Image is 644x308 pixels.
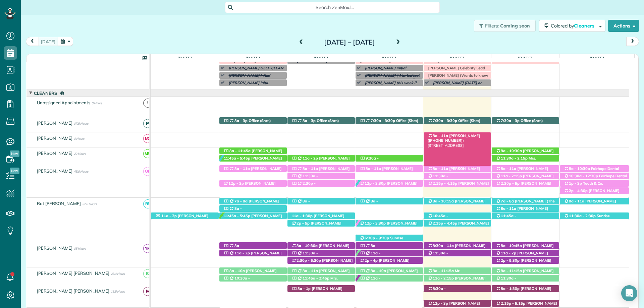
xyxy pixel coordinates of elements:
span: [PERSON_NAME] ([PHONE_NUMBER]) [291,156,350,165]
div: [STREET_ADDRESS] [492,257,559,264]
span: 8a - 11a [302,166,318,171]
span: [DATE] [588,56,605,61]
span: 11a - 2p [161,213,177,218]
span: 11a - 2:15p [500,174,522,178]
div: [STREET_ADDRESS] [356,267,423,274]
span: Cleaners [33,90,65,96]
div: [STREET_ADDRESS] [492,205,559,212]
span: 2:15p - 4:15p [432,181,458,186]
div: [STREET_ADDRESS][PERSON_NAME][PERSON_NAME] [492,275,559,282]
div: [STREET_ADDRESS] [287,242,355,249]
div: [STREET_ADDRESS] [492,155,559,162]
span: 8a - 10:30a [223,243,242,253]
div: [STREET_ADDRESS] [287,198,355,205]
span: 8a - 10:30a [296,243,318,248]
span: 8a - 11:30a [223,206,242,215]
span: 11a - 2p [500,251,517,255]
span: 11:45a - 5:45p [223,156,251,161]
span: 7:30a - 3p [500,118,520,123]
span: [DATE] [244,56,261,61]
span: [PERSON_NAME] ([PHONE_NUMBER]) [564,199,616,208]
span: IV [143,287,152,296]
div: [STREET_ADDRESS][PERSON_NAME] [151,212,219,220]
span: Tooth & Co. ([PHONE_NUMBER]) [564,181,603,190]
span: [PERSON_NAME] ([PHONE_NUMBER]) [496,148,554,158]
span: 2p - 5p [296,221,310,226]
span: [PERSON_NAME] ([PHONE_NUMBER]) [223,251,282,260]
span: [PERSON_NAME] Celebrity Lead (wants to know availability for [DATE] - [DATE]) [425,66,485,80]
span: [PERSON_NAME] ([PHONE_NUMBER]) [496,166,548,176]
span: [PERSON_NAME] (Camellia Dermatology) ([PHONE_NUMBER]) [564,188,620,203]
div: [STREET_ADDRESS] [356,242,423,249]
div: [STREET_ADDRESS] [560,187,629,194]
div: 11940 [US_STATE] 181 - Fairhope, AL, 36532 [492,117,559,124]
div: [STREET_ADDRESS] [219,198,287,205]
span: [PERSON_NAME] [PERSON_NAME] [36,288,111,294]
span: 28.3 Hours [111,272,125,275]
span: 11a - 2p [302,156,318,161]
span: 8a - 11a [500,166,517,171]
span: [PERSON_NAME] ([PHONE_NUMBER]) [496,218,538,228]
span: ! [143,99,152,108]
span: 2:30p - 5:30p [291,181,316,190]
span: 10:30a - 12:30p [569,174,598,178]
div: [STREET_ADDRESS] [287,155,355,162]
span: [PERSON_NAME] ([PHONE_NUMBER]) [496,174,554,183]
div: Open Intercom Messenger [621,285,637,301]
span: [DATE] [380,56,397,61]
span: 8a - 10:15a [432,199,454,203]
span: 52.8 Hours [82,202,97,206]
div: [STREET_ADDRESS] [424,267,491,274]
span: [PERSON_NAME] ([PHONE_NUMBER]) [291,178,328,188]
span: 11:45a - 2:45p [302,276,329,281]
span: 8a - 11a [432,133,448,138]
div: [STREET_ADDRESS] [356,257,423,264]
span: 2p - 4:30p [569,188,588,193]
button: [DATE] [38,37,58,46]
span: Office (Shcs) ([PHONE_NUMBER]) [291,118,339,128]
span: [PERSON_NAME] ([PHONE_NUMBER]) [360,203,404,213]
span: 11a - 1:30p [291,213,313,218]
span: Colored by [551,23,597,29]
span: [PERSON_NAME] (Wants to know if we can price match to what she is currently paying. Biweekly $150... [425,73,488,92]
div: [STREET_ADDRESS] [492,165,559,172]
span: [PERSON_NAME] this week if possible [362,80,417,90]
span: Office (Shcs) ([PHONE_NUMBER]) [428,118,481,128]
span: [PERSON_NAME] ([PHONE_NUMBER]) [428,133,480,143]
span: [PERSON_NAME] ([PHONE_NUMBER]) [223,166,282,176]
span: [PERSON_NAME] ([PHONE_NUMBER]) [360,181,418,190]
span: Office (Shcs) ([PHONE_NUMBER]) [496,118,543,128]
span: 8a - 1:30p [500,286,520,291]
span: Mrs. [PERSON_NAME] ([PHONE_NUMBER]) [496,156,536,170]
span: Filters: [485,23,499,29]
div: [STREET_ADDRESS] [424,300,491,307]
span: [PERSON_NAME] ([PHONE_NUMBER]) [428,255,470,265]
div: [STREET_ADDRESS] [424,180,491,187]
span: 8a - 11:15a [291,199,310,208]
div: [STREET_ADDRESS] [219,205,287,212]
span: 11:30a - 1:30p [291,251,318,260]
span: [PERSON_NAME] DEEP CLEAN [PERSON_NAME] [225,66,283,75]
span: 2:15p - 5:15p [500,301,526,306]
span: [PERSON_NAME] ([PHONE_NUMBER]) [496,206,548,215]
span: [PERSON_NAME] [36,135,74,141]
div: [STREET_ADDRESS][PERSON_NAME] [356,180,423,187]
span: [PERSON_NAME] [36,120,74,126]
span: 8:30a - 10:30a [428,286,446,296]
span: [PERSON_NAME] ([PHONE_NUMBER], [PHONE_NUMBER]) [360,166,413,181]
div: [STREET_ADDRESS] [424,250,491,257]
div: [STREET_ADDRESS] [219,267,287,274]
div: [STREET_ADDRESS] [219,147,287,155]
span: [PERSON_NAME] ([PHONE_NUMBER]) [291,258,353,267]
div: [STREET_ADDRESS] [287,285,355,292]
span: 7a - 8a [500,199,514,203]
div: [STREET_ADDRESS] [219,180,287,187]
span: [PERSON_NAME] ([PHONE_NUMBER]) [428,221,489,230]
span: Coming soon [500,23,530,29]
span: 8:30a - 11a [432,243,454,248]
span: [PERSON_NAME] ([PHONE_NUMBER]) [291,186,333,195]
span: [PERSON_NAME] [PERSON_NAME] [36,270,111,276]
span: [PERSON_NAME] ([PHONE_NUMBER]) [360,258,410,267]
span: 8a - 10a [229,268,245,273]
span: [PERSON_NAME] [36,150,74,156]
